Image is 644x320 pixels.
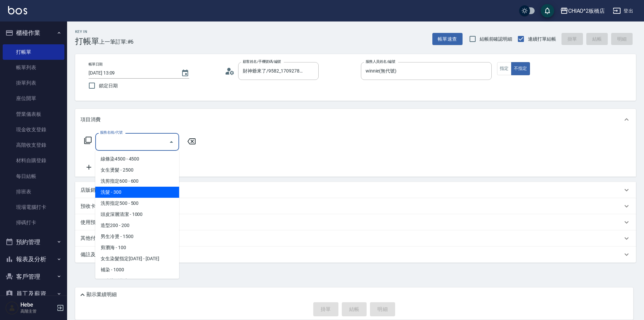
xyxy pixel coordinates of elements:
[87,291,117,298] p: 顯示業績明細
[95,209,179,220] span: 頭皮深層清潔 - 1000
[75,198,636,214] div: 預收卡販賣
[89,62,103,67] label: 帳單日期
[95,153,179,165] span: 線條染4500 - 4500
[80,219,106,226] p: 使用預收卡
[95,242,179,253] span: 剪瀏海 - 100
[3,169,64,184] a: 每日結帳
[75,214,636,230] div: 使用預收卡
[432,33,463,45] button: 帳單速查
[3,44,64,60] a: 打帳單
[80,251,106,258] p: 備註及來源
[568,7,605,15] div: CHIAO^2板橋店
[100,130,122,135] label: 服務名稱/代號
[95,176,179,187] span: 洗剪指定600 - 600
[8,6,27,14] img: Logo
[75,109,636,130] div: 項目消費
[3,60,64,75] a: 帳單列表
[3,199,64,215] a: 現場電腦打卡
[89,67,174,79] input: YYYY/MM/DD hh:mm
[528,36,556,43] span: 連續打單結帳
[557,4,608,18] button: CHIAO^2板橋店
[95,253,179,264] span: 女生染髮指定[DATE] - [DATE]
[20,308,55,314] p: 高階主管
[95,187,179,198] span: 洗髮 - 300
[511,62,530,75] button: 不指定
[3,215,64,230] a: 掃碼打卡
[80,203,106,210] p: 預收卡販賣
[177,65,193,81] button: Choose date, selected date is 2025-09-12
[5,301,19,315] img: Person
[480,36,513,43] span: 結帳前確認明細
[3,184,64,199] a: 排班表
[20,302,55,308] h5: Hebe
[3,250,64,268] button: 報表及分析
[80,116,101,123] p: 項目消費
[541,4,554,17] button: save
[95,165,179,176] span: 女生燙髮 - 2500
[3,106,64,122] a: 營業儀表板
[3,153,64,168] a: 材料自購登錄
[3,122,64,137] a: 現金收支登錄
[3,268,64,285] button: 客戶管理
[75,182,636,198] div: 店販銷售
[3,91,64,106] a: 座位開單
[497,62,512,75] button: 指定
[95,264,179,275] span: 補染 - 1000
[3,285,64,303] button: 員工及薪資
[3,137,64,153] a: 高階收支登錄
[80,235,142,242] p: 其他付款方式
[610,5,636,17] button: 登出
[3,75,64,91] a: 掛單列表
[166,137,177,147] button: Close
[95,198,179,209] span: 洗剪指定500 - 500
[80,187,101,194] p: 店販銷售
[99,82,118,89] span: 鎖定日期
[75,30,99,34] h2: Key In
[75,230,636,246] div: 其他付款方式入金可用餘額: 0
[3,233,64,251] button: 預約管理
[99,38,134,46] span: 上一筆訂單:#6
[95,231,179,242] span: 男生冷燙 - 1500
[3,24,64,42] button: 櫃檯作業
[75,37,99,46] h3: 打帳單
[75,246,636,263] div: 備註及來源
[243,59,281,64] label: 顧客姓名/手機號碼/編號
[95,275,179,286] span: 男生染髮指定 - 1500
[95,220,179,231] span: 造型200 - 200
[366,59,395,64] label: 服務人員姓名/編號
